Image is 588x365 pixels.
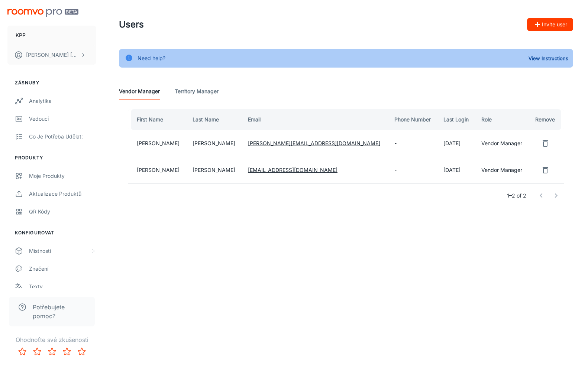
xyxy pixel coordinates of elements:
button: View Instructions [527,53,570,64]
div: Need help? [138,51,165,65]
td: Vendor Manager [475,130,529,157]
a: [PERSON_NAME][EMAIL_ADDRESS][DOMAIN_NAME] [248,140,380,146]
button: remove user [538,136,553,151]
p: [PERSON_NAME] [PERSON_NAME] [26,51,78,59]
td: [PERSON_NAME] [128,130,187,157]
div: Analytika [29,97,96,105]
button: KPP [7,26,96,45]
td: - [388,130,437,157]
div: Aktualizace produktů [29,190,96,198]
div: Vedoucí [29,115,96,123]
td: [DATE] [437,157,475,183]
p: 1–2 of 2 [507,192,526,200]
td: - [388,157,437,183]
td: [PERSON_NAME] [187,157,242,183]
th: Last Name [187,109,242,130]
button: [PERSON_NAME] [PERSON_NAME] [7,45,96,65]
th: First Name [128,109,187,130]
th: Email [242,109,388,130]
button: remove user [538,163,553,177]
a: [EMAIL_ADDRESS][DOMAIN_NAME] [248,167,337,173]
th: Remove [529,109,564,130]
th: Last Login [437,109,475,130]
td: Vendor Manager [475,157,529,183]
th: Role [475,109,529,130]
a: Vendor Manager [119,82,160,100]
div: Co je potřeba udělat: [29,133,96,141]
h1: Users [119,18,144,31]
button: Invite user [527,18,573,31]
div: QR kódy [29,208,96,216]
td: [DATE] [437,130,475,157]
td: [PERSON_NAME] [128,157,187,183]
td: [PERSON_NAME] [187,130,242,157]
th: Phone Number [388,109,437,130]
a: Territory Manager [175,82,219,100]
p: KPP [16,31,26,39]
img: Roomvo PRO Beta [7,9,78,17]
div: Moje produkty [29,172,96,180]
